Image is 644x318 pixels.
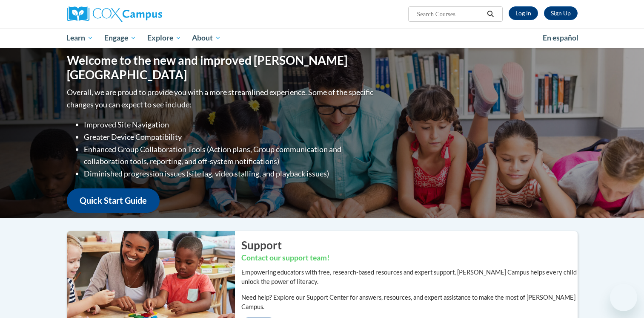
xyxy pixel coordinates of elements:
a: Quick Start Guide [67,188,160,213]
p: Need help? Explore our Support Center for answers, resources, and expert assistance to make the m... [241,293,578,312]
span: En español [543,33,578,42]
h1: Welcome to the new and improved [PERSON_NAME][GEOGRAPHIC_DATA] [67,53,375,82]
p: Empowering educators with free, research-based resources and expert support, [PERSON_NAME] Campus... [241,268,578,286]
button: Search [484,9,497,19]
li: Enhanced Group Collaboration Tools (Action plans, Group communication and collaboration tools, re... [84,143,375,168]
a: Cox Campus [67,6,229,22]
li: Improved Site Navigation [84,119,375,131]
a: Explore [142,28,187,48]
p: Overall, we are proud to provide you with a more streamlined experience. Some of the specific cha... [67,86,375,111]
a: Engage [99,28,142,48]
li: Greater Device Compatibility [84,131,375,143]
a: About [186,28,226,48]
input: Search Courses [416,9,484,19]
div: Main menu [54,28,590,48]
a: Learn [61,28,99,48]
a: Register [544,6,578,20]
iframe: Button to launch messaging window [610,284,637,311]
h3: Contact our support team! [241,253,578,263]
li: Diminished progression issues (site lag, video stalling, and playback issues) [84,168,375,180]
span: Explore [147,33,181,43]
a: En español [537,29,584,47]
span: Learn [66,33,93,43]
a: Log In [509,6,538,20]
h2: Support [241,237,578,253]
span: About [192,33,221,43]
img: Cox Campus [67,6,162,22]
span: Engage [104,33,136,43]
